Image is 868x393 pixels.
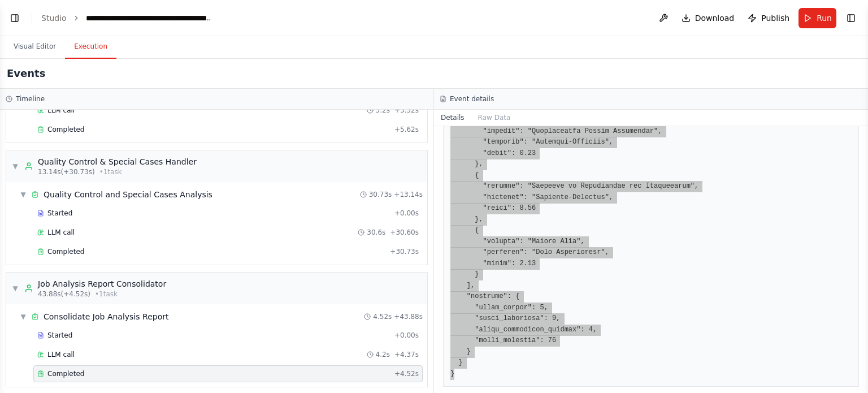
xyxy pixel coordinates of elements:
[373,312,392,321] span: 4.52s
[7,66,45,81] h2: Events
[44,311,168,322] div: Consolidate Job Analysis Report
[394,106,419,115] span: + 5.52s
[47,369,84,378] span: Completed
[7,10,23,26] button: Show left sidebar
[376,106,390,115] span: 5.2s
[394,369,419,378] span: + 4.52s
[12,284,19,293] span: ▼
[44,189,212,200] div: Quality Control and Special Cases Analysis
[47,331,72,340] span: Started
[16,94,45,103] h3: Timeline
[390,247,419,256] span: + 30.73s
[95,290,118,299] span: • 1 task
[843,10,859,26] button: Show right sidebar
[38,278,166,290] div: Job Analysis Report Consolidator
[38,156,197,167] div: Quality Control & Special Cases Handler
[38,167,95,176] span: 13.14s (+30.73s)
[817,12,832,24] span: Run
[390,228,419,237] span: + 30.60s
[450,94,494,103] h3: Event details
[761,12,789,24] span: Publish
[20,312,27,321] span: ▼
[99,167,122,176] span: • 1 task
[434,110,471,126] button: Details
[12,162,19,171] span: ▼
[394,350,419,359] span: + 4.37s
[47,350,75,359] span: LLM call
[394,190,423,199] span: + 13.14s
[47,209,72,218] span: Started
[65,35,116,59] button: Execution
[47,247,84,256] span: Completed
[471,110,518,126] button: Raw Data
[47,106,75,115] span: LLM call
[394,312,423,321] span: + 43.88s
[743,8,794,28] button: Publish
[394,125,419,134] span: + 5.62s
[677,8,739,28] button: Download
[695,12,735,24] span: Download
[20,190,27,199] span: ▼
[367,228,385,237] span: 30.6s
[798,8,836,28] button: Run
[38,290,90,299] span: 43.88s (+4.52s)
[376,350,390,359] span: 4.2s
[41,12,213,24] nav: breadcrumb
[5,35,65,59] button: Visual Editor
[394,209,419,218] span: + 0.00s
[47,125,84,134] span: Completed
[369,190,392,199] span: 30.73s
[394,331,419,340] span: + 0.00s
[47,228,75,237] span: LLM call
[41,14,67,23] a: Studio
